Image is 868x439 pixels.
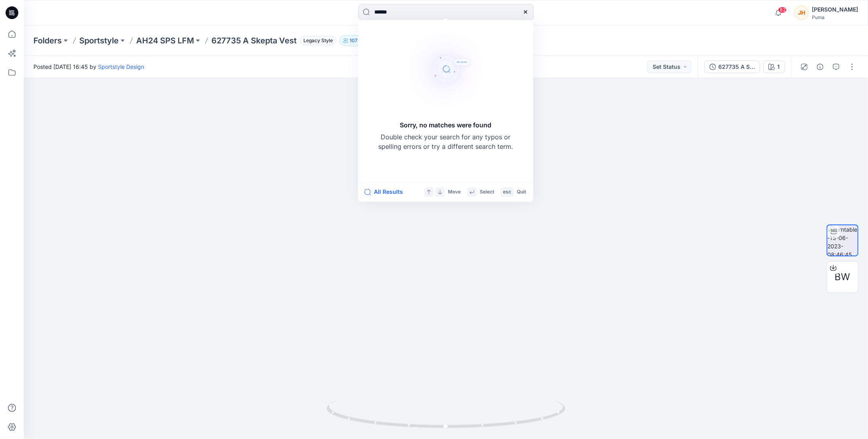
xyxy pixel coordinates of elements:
div: Puma [812,14,858,20]
a: Sportstyle [79,35,119,46]
button: Details [814,60,827,73]
div: [PERSON_NAME] [812,5,858,14]
div: 1 [777,62,780,71]
img: Sorry, no matches were found [398,21,493,117]
img: turntable-15-06-2023-08:46:45 [827,225,858,256]
a: Sportstyle Design [98,63,144,70]
a: AH24 SPS LFM [136,35,194,46]
button: Legacy Style [297,35,336,46]
button: 627735 A Skepta Vest [704,60,760,73]
button: 1 [763,60,785,73]
span: 82 [778,7,787,13]
span: Posted [DATE] 16:45 by [33,62,144,71]
p: 107 [350,36,358,45]
div: JH [794,6,809,20]
button: All Results [364,187,408,197]
p: Double check your search for any typos or spelling errors or try a different search term. [378,132,513,151]
p: esc [503,188,511,196]
p: Quit [517,188,526,196]
span: BW [835,270,850,284]
span: Legacy Style [300,36,336,45]
a: Folders [33,35,62,46]
h5: Sorry, no matches were found [400,120,491,130]
p: 627735 A Skepta Vest [211,35,297,46]
p: Select [480,188,494,196]
p: Move [448,188,461,196]
button: 107 [340,35,368,46]
div: 627735 A Skepta Vest [718,62,755,71]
